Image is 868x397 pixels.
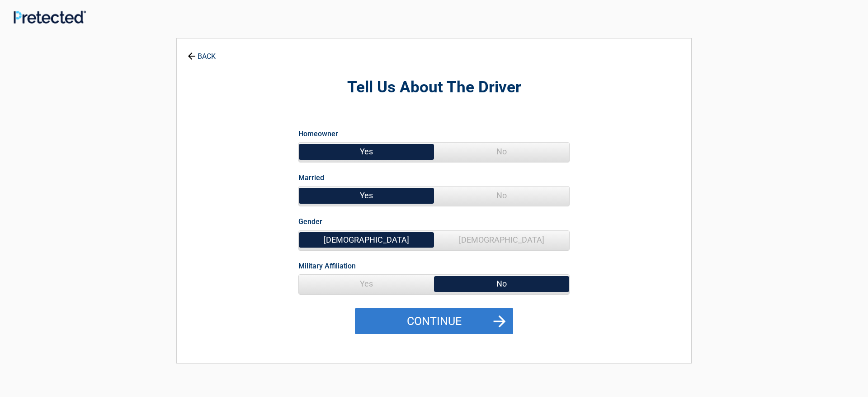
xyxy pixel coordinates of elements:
span: No [434,275,569,293]
span: No [434,143,569,161]
span: Yes [299,143,434,161]
label: Gender [298,215,322,228]
label: Homeowner [298,128,338,140]
span: [DEMOGRAPHIC_DATA] [299,231,434,249]
span: No [434,187,569,205]
span: Yes [299,187,434,205]
label: Military Affiliation [298,260,356,272]
label: Married [298,172,324,184]
span: Yes [299,275,434,293]
span: [DEMOGRAPHIC_DATA] [434,231,569,249]
img: Main Logo [14,10,86,24]
a: BACK [186,44,217,60]
button: Continue [355,308,513,335]
h2: Tell Us About The Driver [226,77,642,98]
